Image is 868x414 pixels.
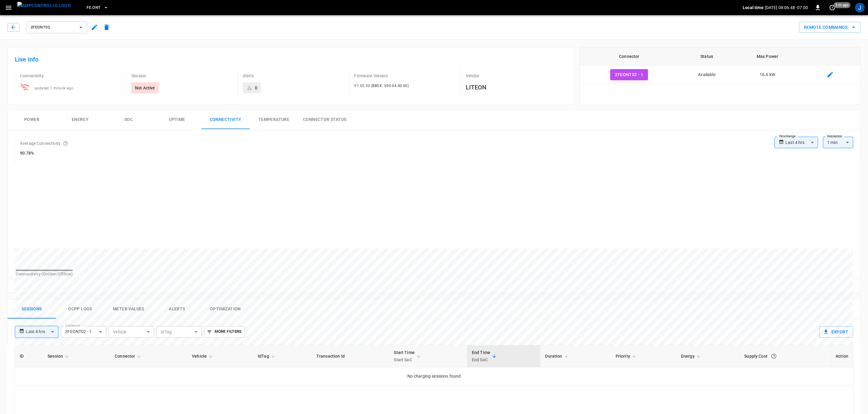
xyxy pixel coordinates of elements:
button: SOC [104,110,153,129]
p: End SoC [472,356,490,363]
button: Temperature [250,110,298,129]
label: Resolution [827,134,842,139]
div: remote commands options [799,22,861,33]
table: connector table [580,47,860,84]
button: Meter Values [104,299,153,319]
p: Start SoC [394,356,415,363]
label: Time Range [779,134,796,139]
span: V1.02.33 (BBOX: V00.04.40.00) [354,84,409,88]
button: More Filters [204,326,245,338]
button: The cost of your charging session based on your supply rates [768,351,779,362]
button: 2FEONT02 - 1 [610,69,648,80]
table: sessions table [15,345,853,386]
button: Sessions [8,299,56,319]
p: Connectivity [20,73,121,79]
button: Energy [56,110,104,129]
button: Remote Commands [799,22,861,33]
p: Vendor [466,73,567,79]
button: Export [819,326,853,338]
th: Action [830,345,853,367]
button: Alerts [153,299,201,319]
button: 2FEONT02 [27,21,87,33]
p: Not Active [135,85,155,91]
div: End Time [472,349,490,363]
p: Firmware Version [354,73,455,79]
p: Local time [743,5,764,11]
span: Connector [115,352,143,360]
h6: Live Info [15,55,567,64]
th: Max Power [735,47,800,65]
td: Available [679,65,735,84]
div: 1 min [823,137,853,148]
td: 16.6 kW [735,65,800,84]
th: Transaction Id [311,345,389,367]
p: Average Connectivity [20,140,61,146]
span: Energy [681,352,702,360]
span: Start TimeStart SoC [394,349,422,363]
p: Session [131,73,233,79]
div: Last 4 hrs [785,137,818,148]
img: ampcontrol.io logo [17,2,71,9]
button: Connectivity [201,110,250,129]
div: Start Time [394,349,415,363]
span: End TimeEnd SoC [472,349,498,363]
th: ID [15,345,43,367]
button: Power [8,110,56,129]
span: Priority [616,352,638,360]
span: Session [48,352,71,360]
span: 3 m ago [833,2,850,8]
button: Connector Status [298,110,351,129]
th: Status [679,47,735,65]
div: profile-icon [855,3,865,12]
span: 2FEONT02 [31,24,75,31]
th: Connector [580,47,679,65]
button: Ocpp logs [56,299,104,319]
span: FE.ONT [87,4,100,11]
label: Connector [65,323,80,328]
span: Duration [545,352,570,360]
button: Uptime [153,110,201,129]
span: updated 1 minute ago [35,86,73,90]
button: Optimization [201,299,250,319]
span: Vehicle [192,352,215,360]
button: FE.ONT [84,2,111,14]
div: 2FEONT02 - 1 [61,326,106,338]
div: Supply Cost [744,351,826,362]
h6: 90.78% [20,150,68,157]
span: IdTag [258,352,277,360]
button: set refresh interval [827,3,837,12]
p: [DATE] 08:06:48 -07:00 [765,5,808,11]
div: 0 [255,85,257,91]
div: Last 4 hrs [26,326,58,338]
h6: LITEON [466,82,567,92]
p: Alerts [243,73,344,79]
